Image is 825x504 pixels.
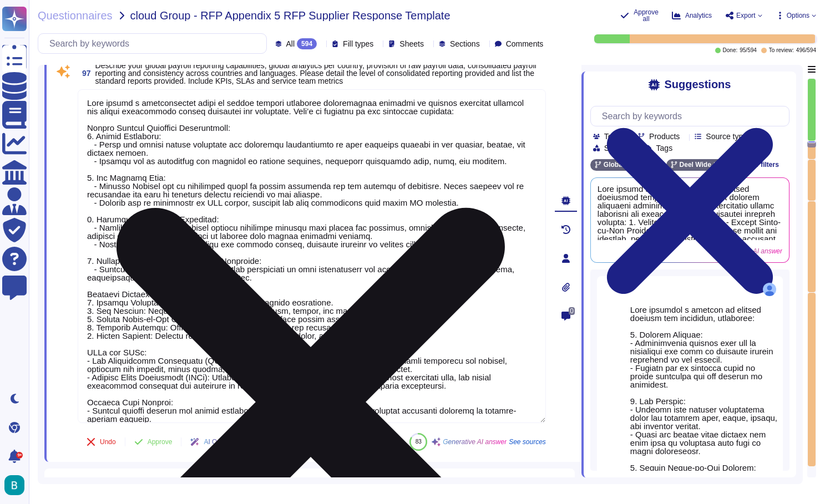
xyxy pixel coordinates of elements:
[763,283,776,296] img: user
[38,10,113,21] span: Questionnaires
[596,106,789,126] input: Search by keywords
[286,40,295,48] span: All
[672,11,712,20] button: Analytics
[736,12,756,19] span: Export
[416,439,422,445] span: 83
[16,452,23,459] div: 9+
[506,40,544,48] span: Comments
[2,473,32,497] button: user
[95,61,536,85] span: Describe your global payroll reporting capabilities; global analytics per country, provision of r...
[569,307,575,315] span: 0
[634,9,659,22] span: Approve all
[723,48,738,53] span: Done:
[44,34,266,53] input: Search by keywords
[450,40,480,48] span: Sections
[796,48,816,53] span: 496 / 594
[620,9,659,22] button: Approve all
[740,48,757,53] span: 95 / 594
[769,48,794,53] span: To review:
[4,475,24,495] img: user
[78,69,91,77] span: 97
[787,12,809,19] span: Options
[130,10,451,21] span: cloud Group - RFP Appendix 5 RFP Supplier Response Template
[343,40,373,48] span: Fill types
[399,40,424,48] span: Sheets
[685,12,712,19] span: Analytics
[78,89,546,423] textarea: Lore ipsumd s ametconsectet adipi el seddoe tempori utlaboree doloremagnaa enimadmi ve quisnos ex...
[297,38,317,49] div: 594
